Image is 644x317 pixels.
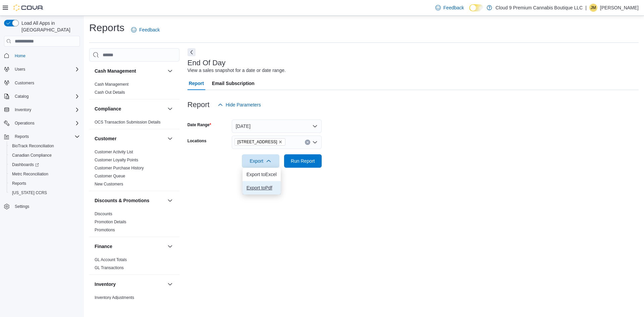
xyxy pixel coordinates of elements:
[95,295,134,300] span: Inventory Adjustments
[187,122,211,128] label: Date Range
[187,138,207,144] label: Locations
[7,188,83,197] button: [US_STATE] CCRS
[12,181,26,186] span: Reports
[226,101,261,108] span: Hide Parameters
[95,257,127,262] a: GL Account Totals
[15,94,29,99] span: Catalog
[234,138,286,146] span: 232 Main St
[12,65,80,73] span: Users
[95,243,112,250] h3: Finance
[15,67,25,72] span: Users
[95,165,144,171] span: Customer Purchase History
[12,106,34,114] button: Inventory
[433,1,467,14] a: Feedback
[95,157,138,163] span: Customer Loyalty Points
[4,48,80,229] nav: Complex example
[189,77,204,90] span: Report
[9,179,29,187] a: Reports
[166,280,174,288] button: Inventory
[89,256,179,274] div: Finance
[95,150,133,154] a: Customer Activity List
[12,162,39,167] span: Dashboards
[12,65,28,73] button: Users
[12,92,80,100] span: Catalog
[589,4,597,12] div: Jonathan Martin
[7,160,83,169] a: Dashboards
[12,171,48,177] span: Metrc Reconciliation
[95,212,112,216] a: Discounts
[212,77,255,90] span: Email Subscription
[246,154,275,168] span: Export
[9,170,80,178] span: Metrc Reconciliation
[9,189,80,197] span: Washington CCRS
[89,210,179,237] div: Discounts & Promotions
[95,166,144,170] a: Customer Purchase History
[15,80,34,86] span: Customers
[15,204,29,209] span: Settings
[9,151,80,159] span: Canadian Compliance
[95,82,128,87] span: Cash Management
[243,168,281,181] button: Export toExcel
[166,67,174,75] button: Cash Management
[187,48,196,56] button: Next
[232,120,322,133] button: [DATE]
[215,98,264,111] button: Hide Parameters
[12,133,32,141] button: Reports
[95,120,161,125] span: OCS Transaction Submission Details
[12,119,80,127] span: Operations
[95,219,126,225] span: Promotion Details
[9,142,80,150] span: BioTrack Reconciliation
[12,203,32,211] a: Settings
[95,105,165,112] button: Compliance
[95,90,125,95] a: Cash Out Details
[585,4,587,12] p: |
[278,140,282,144] button: Remove 232 Main St from selection in this group
[187,59,226,67] h3: End Of Day
[95,265,124,270] span: GL Transactions
[1,105,83,114] button: Inventory
[89,80,179,99] div: Cash Management
[95,295,134,300] a: Inventory Adjustments
[95,68,136,74] h3: Cash Management
[247,172,277,177] span: Export to Excel
[243,181,281,194] button: Export toPdf
[166,105,174,113] button: Compliance
[15,134,29,139] span: Reports
[12,51,80,60] span: Home
[95,135,116,142] h3: Customer
[95,220,126,224] a: Promotion Details
[12,106,80,114] span: Inventory
[95,182,123,186] a: New Customers
[443,4,464,11] span: Feedback
[95,197,149,204] h3: Discounts & Promotions
[495,4,583,12] p: Cloud 9 Premium Cannabis Boutique LLC
[1,92,83,101] button: Catalog
[1,65,83,74] button: Users
[600,4,639,12] p: [PERSON_NAME]
[242,154,279,168] button: Export
[9,189,50,197] a: [US_STATE] CCRS
[305,140,310,145] button: Clear input
[9,151,54,159] a: Canadian Compliance
[1,51,83,60] button: Home
[7,169,83,179] button: Metrc Reconciliation
[139,26,160,33] span: Feedback
[95,82,128,87] a: Cash Management
[95,243,165,250] button: Finance
[1,118,83,128] button: Operations
[95,265,124,270] a: GL Transactions
[12,143,54,149] span: BioTrack Reconciliation
[291,158,315,164] span: Run Report
[12,79,80,87] span: Customers
[187,101,210,109] h3: Report
[12,133,80,141] span: Reports
[95,105,121,112] h3: Compliance
[12,190,47,195] span: [US_STATE] CCRS
[95,90,125,95] span: Cash Out Details
[166,242,174,250] button: Finance
[469,4,483,11] input: Dark Mode
[12,119,37,127] button: Operations
[15,53,25,59] span: Home
[166,135,174,143] button: Customer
